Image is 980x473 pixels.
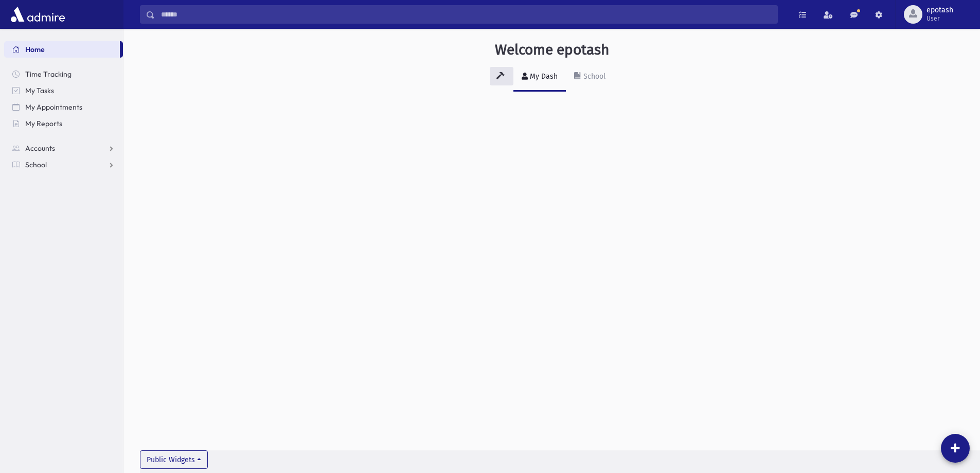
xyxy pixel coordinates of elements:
[4,41,120,58] a: Home
[4,156,123,173] a: School
[926,14,953,23] span: User
[4,99,123,115] a: My Appointments
[25,69,72,79] span: Time Tracking
[4,140,123,156] a: Accounts
[8,4,67,25] img: AdmirePro
[4,115,123,132] a: My Reports
[25,86,54,95] span: My Tasks
[926,6,953,14] span: epotash
[25,45,45,54] span: Home
[25,160,47,169] span: School
[25,102,82,112] span: My Appointments
[25,144,55,153] span: Accounts
[528,72,558,81] div: My Dash
[25,119,62,128] span: My Reports
[4,66,123,82] a: Time Tracking
[155,5,777,24] input: Search
[566,63,614,92] a: School
[581,72,605,81] div: School
[4,82,123,99] a: My Tasks
[495,41,609,59] h3: Welcome epotash
[140,450,208,469] button: Public Widgets
[513,63,566,92] a: My Dash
